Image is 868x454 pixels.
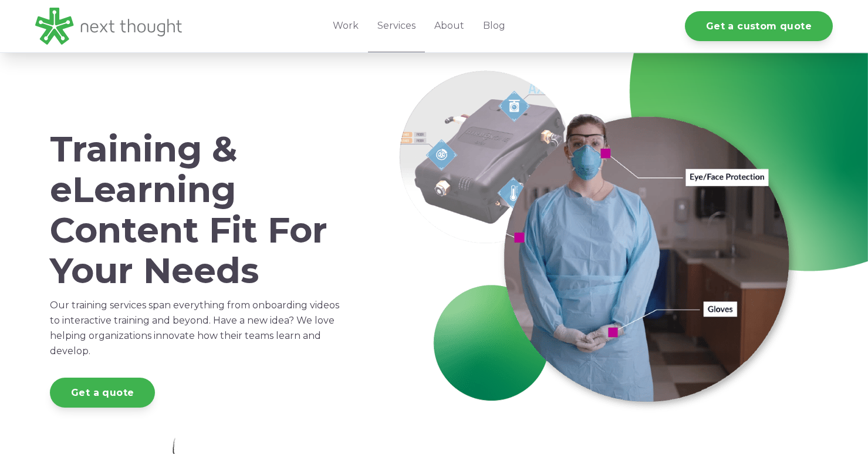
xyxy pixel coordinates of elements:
span: Our training services span everything from onboarding videos to interactive training and beyond. ... [50,300,339,357]
img: LG - NextThought Logo [35,8,182,45]
a: Get a quote [50,378,155,408]
img: Services [399,70,810,419]
span: Training & eLearning Content Fit For Your Needs [50,127,327,292]
a: Get a custom quote [685,11,833,41]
